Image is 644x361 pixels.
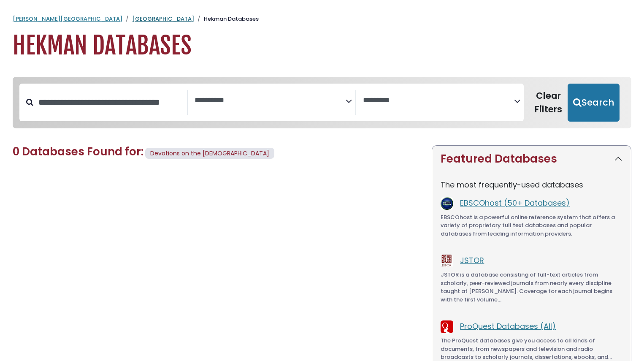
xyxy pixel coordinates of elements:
p: JSTOR is a database consisting of full-text articles from scholarly, peer-reviewed journals from ... [441,271,622,304]
a: ProQuest Databases (All) [460,321,556,331]
p: The most frequently-used databases [441,179,622,190]
span: Devotions on the [DEMOGRAPHIC_DATA] [150,149,269,157]
li: Hekman Databases [194,15,259,23]
textarea: Search [363,96,514,105]
textarea: Search [195,96,346,105]
button: Featured Databases [432,146,631,172]
h1: Hekman Databases [13,32,631,60]
a: JSTOR [460,255,484,266]
nav: breadcrumb [13,15,631,23]
button: Submit for Search Results [568,84,620,122]
p: EBSCOhost is a powerful online reference system that offers a variety of proprietary full text da... [441,213,622,238]
nav: Search filters [13,77,631,128]
input: Search database by title or keyword [33,94,187,111]
a: [GEOGRAPHIC_DATA] [132,15,194,23]
a: [PERSON_NAME][GEOGRAPHIC_DATA] [13,15,122,23]
span: 0 Databases Found for: [13,144,143,159]
a: EBSCOhost (50+ Databases) [460,198,570,208]
button: Clear Filters [529,84,568,122]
